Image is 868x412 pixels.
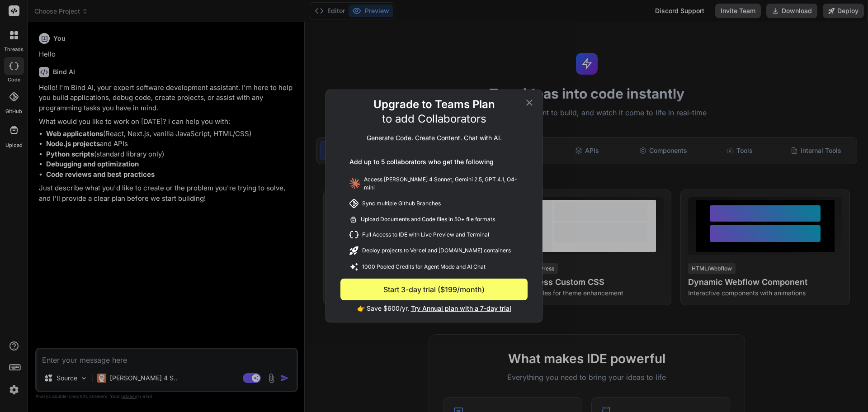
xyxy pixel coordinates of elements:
div: Deploy projects to Vercel and [DOMAIN_NAME] containers [340,242,528,259]
p: Generate Code. Create Content. Chat with AI. [367,133,502,142]
button: Start 3-day trial ($199/month) [340,279,528,300]
div: Access [PERSON_NAME] 4 Sonnet, Gemini 2.5, GPT 4.1, O4-mini [340,172,528,195]
p: to add Collaborators [382,112,486,126]
div: Upload Documents and Code files in 50+ file formats [340,212,528,227]
div: Sync multiple Github Branches [340,195,528,212]
h2: Upgrade to Teams Plan [373,97,495,112]
div: Full Access to IDE with Live Preview and Terminal [340,227,528,242]
div: 1000 Pooled Credits for Agent Mode and AI Chat [340,259,528,275]
span: Try Annual plan with a 7-day trial [411,304,511,312]
div: Add up to 5 collaborators who get the following [340,157,528,172]
p: 👉 Save $600/yr. [340,300,528,313]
